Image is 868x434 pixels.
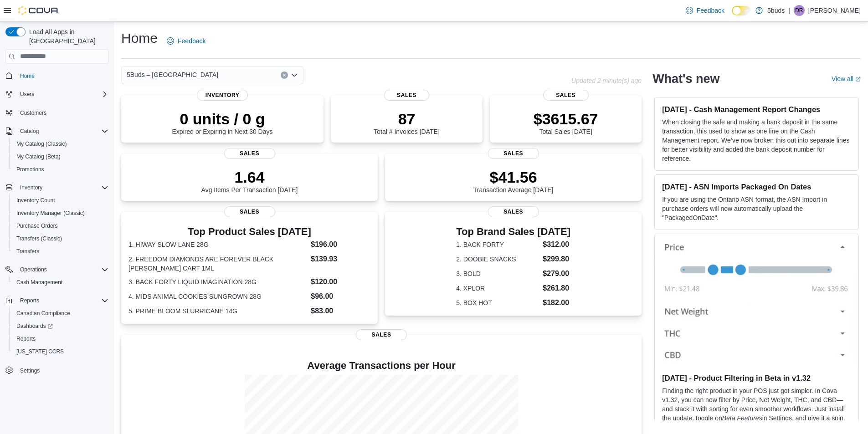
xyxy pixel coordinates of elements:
[16,89,38,100] button: Users
[16,264,108,275] span: Operations
[13,333,39,344] a: Reports
[808,5,861,16] p: [PERSON_NAME]
[172,110,273,128] p: 0 units / 0 g
[788,5,790,16] p: |
[16,153,61,160] span: My Catalog (Beta)
[543,283,570,294] dd: $261.80
[456,226,570,237] h3: Top Brand Sales [DATE]
[697,6,724,15] span: Feedback
[9,163,112,176] button: Promotions
[9,276,112,289] button: Cash Management
[2,263,112,276] button: Operations
[473,168,554,194] div: Transaction Average [DATE]
[13,346,67,357] a: [US_STATE] CCRS
[127,69,218,80] span: 5Buds – [GEOGRAPHIC_DATA]
[16,310,70,317] span: Canadian Compliance
[13,208,88,219] a: Inventory Manager (Classic)
[26,27,108,46] span: Load All Apps in [GEOGRAPHIC_DATA]
[20,266,47,273] span: Operations
[128,255,307,273] dt: 2. FREEDOM DIAMONDS ARE FOREVER BLACK [PERSON_NAME] CART 1ML
[9,138,112,150] button: My Catalog (Classic)
[13,195,59,206] a: Inventory Count
[9,320,112,332] a: Dashboards
[456,284,539,293] dt: 4. XPLOR
[20,91,34,98] span: Users
[16,222,58,230] span: Purchase Orders
[13,308,108,319] span: Canadian Compliance
[16,197,55,204] span: Inventory Count
[732,6,751,15] input: Dark Mode
[662,195,851,222] p: If you are using the Ontario ASN format, the ASN Import in purchase orders will now automatically...
[16,140,67,148] span: My Catalog (Classic)
[662,117,851,163] p: When closing the safe and making a bank deposit in the same transaction, this used to show as one...
[767,5,785,16] p: 5buds
[832,75,861,82] a: View allExternal link
[224,148,275,159] span: Sales
[16,364,108,376] span: Settings
[16,295,108,306] span: Reports
[128,226,370,237] h3: Top Product Sales [DATE]
[16,166,44,173] span: Promotions
[662,373,851,383] h3: [DATE] - Product Filtering in Beta in v1.32
[9,207,112,220] button: Inventory Manager (Classic)
[16,107,50,118] a: Customers
[9,194,112,207] button: Inventory Count
[311,291,370,302] dd: $96.00
[121,29,158,47] h1: Home
[224,206,275,217] span: Sales
[13,138,108,149] span: My Catalog (Classic)
[281,71,288,79] button: Clear input
[662,105,851,114] h3: [DATE] - Cash Management Report Changes
[384,90,430,101] span: Sales
[311,306,370,317] dd: $83.00
[571,77,642,84] p: Updated 2 minute(s) ago
[16,107,108,118] span: Customers
[201,168,298,186] p: 1.64
[20,128,39,135] span: Catalog
[16,71,38,82] a: Home
[311,254,370,265] dd: $139.93
[682,1,728,20] a: Feedback
[456,298,539,307] dt: 5. BOX HOT
[13,164,108,175] span: Promotions
[13,321,108,332] span: Dashboards
[20,72,35,80] span: Home
[2,181,112,194] button: Inventory
[456,269,539,278] dt: 3. BOLD
[2,106,112,119] button: Customers
[172,110,273,135] div: Expired or Expiring in Next 30 Days
[5,66,108,401] nav: Complex example
[311,276,370,287] dd: $120.00
[13,233,66,244] a: Transfers (Classic)
[201,168,298,194] div: Avg Items Per Transaction [DATE]
[16,126,42,137] button: Catalog
[13,246,108,257] span: Transfers
[13,333,108,344] span: Reports
[128,277,307,286] dt: 3. BACK FORTY LIQUID IMAGINATION 28G
[534,110,598,135] div: Total Sales [DATE]
[855,77,861,82] svg: External link
[9,332,112,345] button: Reports
[543,268,570,279] dd: $279.00
[534,110,598,128] p: $3615.67
[16,182,108,193] span: Inventory
[9,345,112,358] button: [US_STATE] CCRS
[795,5,803,16] span: DR
[20,184,42,191] span: Inventory
[311,239,370,250] dd: $196.00
[794,5,805,16] div: Dawn Richmond
[13,195,108,206] span: Inventory Count
[13,220,108,231] span: Purchase Orders
[732,15,732,16] span: Dark Mode
[13,277,108,288] span: Cash Management
[13,321,56,332] a: Dashboards
[456,255,539,264] dt: 2. DOOBIE SNACKS
[16,365,43,376] a: Settings
[16,322,53,330] span: Dashboards
[178,36,205,46] span: Feedback
[128,306,307,316] dt: 5. PRIME BLOOM SLURRICANE 14G
[13,151,64,162] a: My Catalog (Beta)
[13,151,108,162] span: My Catalog (Beta)
[16,182,46,193] button: Inventory
[488,206,539,217] span: Sales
